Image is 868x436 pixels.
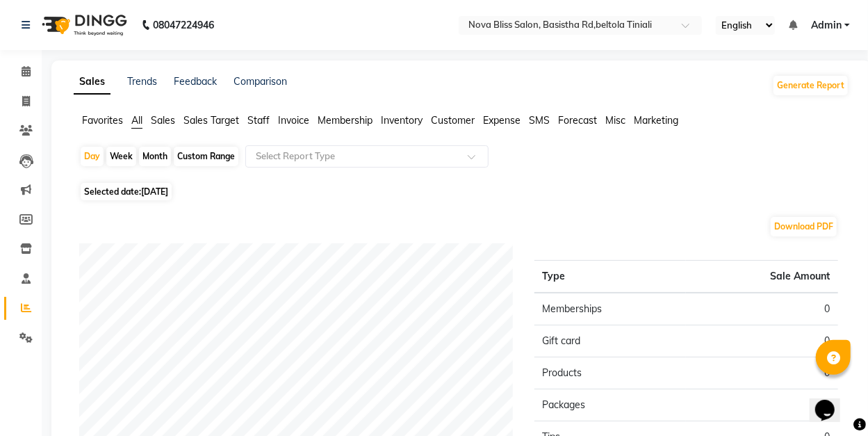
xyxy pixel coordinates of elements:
div: Month [139,147,171,166]
td: 0 [686,325,838,357]
span: Selected date: [81,183,172,200]
td: Packages [534,389,687,421]
button: Download PDF [771,217,837,236]
span: Expense [483,114,521,127]
a: Sales [74,70,110,95]
span: Misc [605,114,625,127]
b: 08047224946 [153,6,214,45]
td: Products [534,357,687,389]
span: Admin [811,18,842,33]
div: Week [106,147,136,166]
span: Customer [431,114,475,127]
td: 0 [686,389,838,421]
a: Comparison [234,75,287,88]
td: Memberships [534,293,687,325]
th: Sale Amount [686,261,838,293]
td: Gift card [534,325,687,357]
th: Type [534,261,687,293]
span: Inventory [381,114,423,127]
span: Invoice [278,114,309,127]
span: Sales [151,114,175,127]
a: Feedback [174,75,217,88]
div: Custom Range [174,147,238,166]
span: [DATE] [141,186,168,197]
span: SMS [529,114,550,127]
a: Trends [127,75,157,88]
iframe: chat widget [810,380,854,422]
td: 0 [686,357,838,389]
span: Sales Target [183,114,239,127]
span: Marketing [634,114,678,127]
span: Forecast [558,114,597,127]
span: All [131,114,142,127]
button: Generate Report [773,76,848,95]
span: Membership [318,114,372,127]
img: logo [35,6,131,45]
td: 0 [686,293,838,325]
span: Favorites [82,114,123,127]
div: Day [81,147,104,166]
span: Staff [247,114,270,127]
